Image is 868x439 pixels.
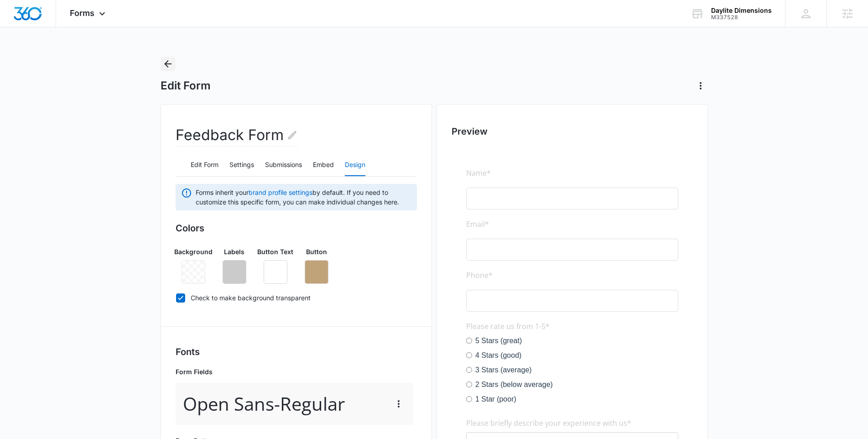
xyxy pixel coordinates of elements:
button: Edit Form Name [287,124,298,146]
h3: Colors [176,221,417,235]
h2: Feedback Form [176,124,298,146]
button: Submissions [265,154,302,176]
span: Forms inherit your by default. If you need to customize this specific form, you can make individu... [196,188,411,207]
button: Embed [313,154,334,176]
div: account id [711,14,772,21]
label: 3 Stars (average) [9,197,66,208]
button: Remove [264,260,287,284]
div: account name [711,7,772,14]
button: Settings [229,154,254,176]
label: 4 Stars (good) [9,183,55,193]
button: Remove [305,260,328,284]
span: Submit [6,317,31,327]
button: Actions [693,78,708,93]
label: 5 Stars (great) [9,168,56,179]
label: Check to make background transparent [176,293,417,303]
label: 2 Stars (below average) [9,212,87,223]
p: Button Text [257,247,293,256]
p: Background [174,247,213,256]
h1: Edit Form [161,79,211,93]
p: Form Fields [176,367,413,376]
button: Back [161,57,175,71]
button: Edit Form [191,154,218,176]
p: Labels [224,247,244,256]
p: Button [306,247,327,256]
p: Open Sans - Regular [183,390,345,418]
a: brand profile settings [249,188,312,196]
h3: Fonts [176,345,417,359]
button: Design [345,154,365,176]
label: 1 Star (poor) [9,226,50,237]
span: Forms [70,8,94,18]
button: Remove [223,260,246,284]
h2: Preview [452,125,693,138]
